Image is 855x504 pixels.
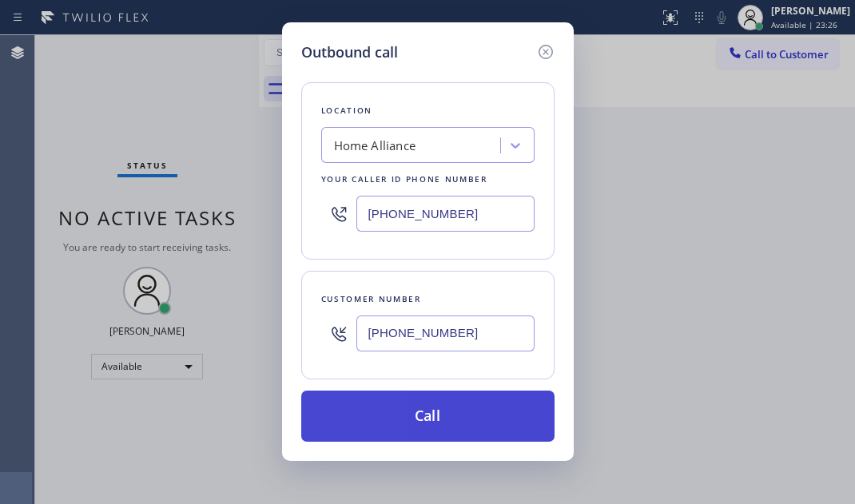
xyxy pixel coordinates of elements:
[334,137,416,155] div: Home Alliance
[301,42,398,63] h5: Outbound call
[356,315,535,351] input: (123) 456-7890
[321,102,535,119] div: Location
[301,391,555,442] button: Call
[321,291,535,308] div: Customer number
[321,171,535,188] div: Your caller id phone number
[356,196,535,232] input: (123) 456-7890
